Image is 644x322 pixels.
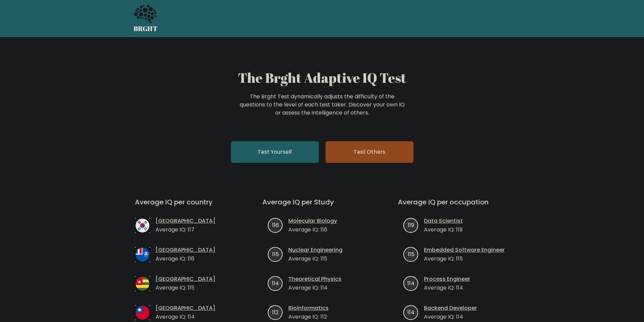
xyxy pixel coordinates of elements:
[424,304,477,312] a: Backend Developer
[288,246,342,254] a: Nuclear Engineering
[272,279,279,287] text: 114
[288,313,329,321] p: Average IQ: 112
[134,25,158,33] h5: BRGHT
[156,284,215,292] p: Average IQ: 115
[288,217,337,225] a: Molecular Biology
[272,308,279,316] text: 112
[424,255,505,263] p: Average IQ: 115
[156,275,215,283] a: [GEOGRAPHIC_DATA]
[157,70,487,86] h1: The Brght Adaptive IQ Test
[398,198,517,214] h3: Average IQ per occupation
[408,221,414,229] text: 119
[288,275,341,283] a: Theoretical Physics
[407,308,414,316] text: 114
[424,313,477,321] p: Average IQ: 114
[288,226,337,234] p: Average IQ: 116
[288,255,342,263] p: Average IQ: 115
[407,279,414,287] text: 114
[135,247,150,262] img: country
[156,313,215,321] p: Average IQ: 114
[156,255,215,263] p: Average IQ: 116
[326,141,413,163] a: Test Others
[424,226,463,234] p: Average IQ: 119
[424,246,505,254] a: Embedded Software Engineer
[134,3,158,34] a: BRGHT
[156,304,215,312] a: [GEOGRAPHIC_DATA]
[272,250,279,258] text: 115
[424,217,463,225] a: Data Scientist
[424,275,470,283] a: Process Engineer
[288,304,329,312] a: Bioinformatics
[231,141,319,163] a: Test Yourself
[288,284,341,292] p: Average IQ: 114
[262,198,382,214] h3: Average IQ per Study
[408,250,414,258] text: 115
[156,226,215,234] p: Average IQ: 117
[135,276,150,291] img: country
[135,198,238,214] h3: Average IQ per country
[272,221,279,229] text: 116
[156,217,215,225] a: [GEOGRAPHIC_DATA]
[135,218,150,233] img: country
[156,246,215,254] a: [GEOGRAPHIC_DATA]
[135,305,150,320] img: country
[424,284,470,292] p: Average IQ: 114
[238,93,407,117] div: The Brght Test dynamically adjusts the difficulty of the questions to the level of each test take...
